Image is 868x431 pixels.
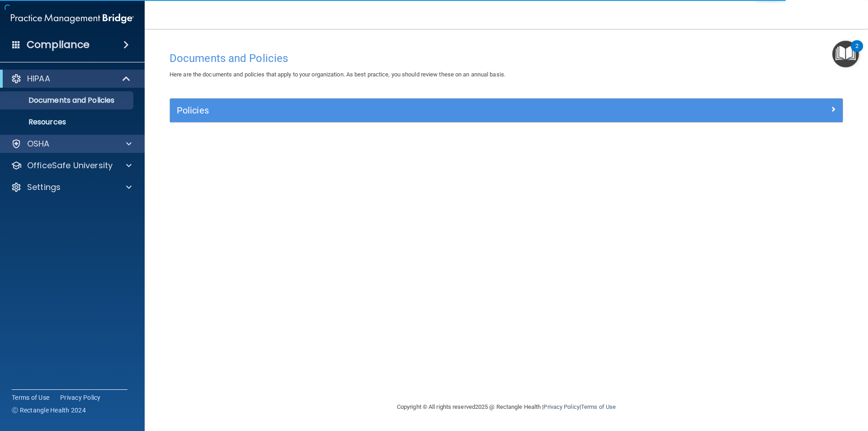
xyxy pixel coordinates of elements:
span: Ⓒ Rectangle Health 2024 [12,406,86,415]
div: 2 [855,46,859,58]
a: HIPAA [11,73,131,84]
p: Resources [6,118,129,127]
button: Open Resource Center, 2 new notifications [832,41,859,67]
p: Documents and Policies [6,96,129,105]
a: Privacy Policy [60,393,101,402]
a: OfficeSafe University [11,160,132,171]
a: Terms of Use [12,393,49,402]
p: OSHA [27,138,50,149]
h4: Compliance [27,38,90,51]
a: Privacy Policy [543,403,579,410]
div: Copyright © All rights reserved 2025 @ Rectangle Health | | [341,393,671,422]
p: Settings [27,182,61,193]
a: Terms of Use [581,403,616,410]
a: Policies [177,103,836,118]
p: OfficeSafe University [27,160,113,171]
span: Here are the documents and policies that apply to your organization. As best practice, you should... [170,71,505,78]
a: OSHA [11,138,132,149]
p: HIPAA [27,73,50,84]
h5: Policies [177,105,668,115]
img: PMB logo [11,9,134,28]
a: Settings [11,182,132,193]
h4: Documents and Policies [170,52,843,64]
